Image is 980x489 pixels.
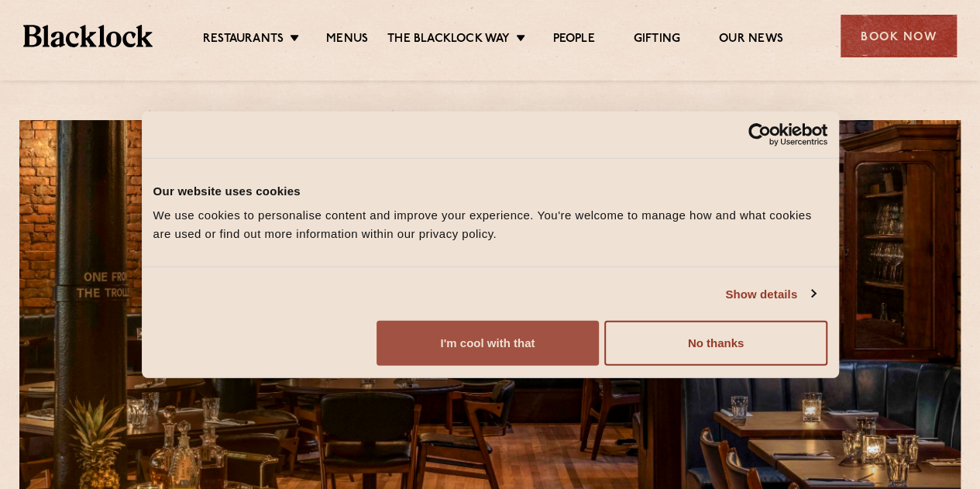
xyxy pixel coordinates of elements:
[634,32,680,49] a: Gifting
[725,284,815,303] a: Show details
[719,32,783,49] a: Our News
[692,122,827,146] a: Usercentrics Cookiebot - opens in a new window
[377,321,599,366] button: I'm cool with that
[552,32,594,49] a: People
[23,25,153,46] img: BL_Textured_Logo-footer-cropped.svg
[153,181,827,200] div: Our website uses cookies
[326,32,368,49] a: Menus
[841,15,957,57] div: Book Now
[153,206,827,243] div: We use cookies to personalise content and improve your experience. You're welcome to manage how a...
[203,32,284,49] a: Restaurants
[387,32,510,49] a: The Blacklock Way
[604,321,827,366] button: No thanks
